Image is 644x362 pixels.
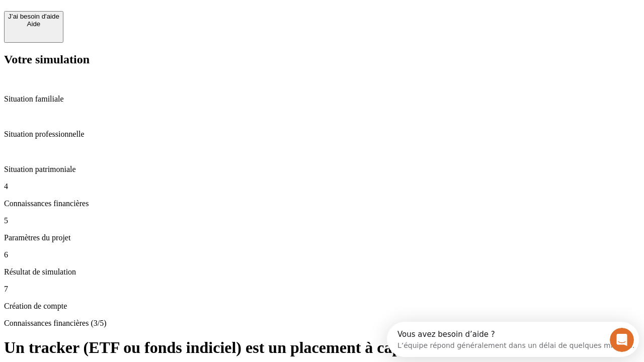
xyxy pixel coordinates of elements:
h1: Un tracker (ETF ou fonds indiciel) est un placement à capital garanti ? [4,338,640,357]
div: Ouvrir le Messenger Intercom [4,4,277,32]
div: J’ai besoin d'aide [8,13,59,20]
div: Vous avez besoin d’aide ? [11,9,248,17]
p: Connaissances financières [4,199,640,208]
button: J’ai besoin d'aideAide [4,11,63,43]
iframe: Intercom live chat discovery launcher [387,322,639,357]
p: 5 [4,216,640,225]
p: Paramètres du projet [4,233,640,242]
p: Connaissances financières (3/5) [4,319,640,328]
p: Situation professionnelle [4,130,640,139]
p: Création de compte [4,302,640,311]
div: Aide [8,20,59,28]
p: Situation patrimoniale [4,165,640,174]
iframe: Intercom live chat [610,328,634,352]
p: Résultat de simulation [4,267,640,277]
div: L’équipe répond généralement dans un délai de quelques minutes. [11,17,248,27]
p: 6 [4,250,640,259]
p: 7 [4,285,640,294]
h2: Votre simulation [4,53,640,66]
p: 4 [4,182,640,191]
p: Situation familiale [4,95,640,104]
